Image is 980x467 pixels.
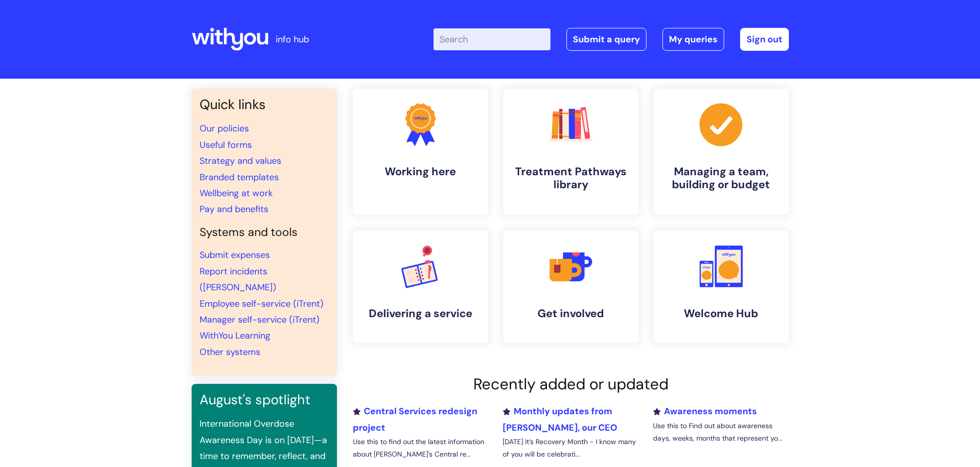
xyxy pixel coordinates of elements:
[661,165,781,192] h4: Managing a team, building or budget
[200,265,276,293] a: Report incidents ([PERSON_NAME])
[353,89,488,215] a: Working here
[353,231,488,343] a: Delivering a service
[353,375,789,393] h2: Recently added or updated
[200,122,249,134] a: Our policies
[353,436,488,461] p: Use this to find out the latest information about [PERSON_NAME]'s Central re...
[276,31,309,47] p: info hub
[511,307,631,320] h4: Get involved
[566,28,647,51] a: Submit a query
[200,203,268,215] a: Pay and benefits
[200,226,329,239] h4: Systems and tools
[200,298,324,310] a: Employee self-service (iTrent)
[503,405,617,433] a: Monthly updates from [PERSON_NAME], our CEO
[200,139,252,151] a: Useful forms
[200,249,270,261] a: Submit expenses
[653,420,788,445] p: Use this to Find out about awareness days, weeks, months that represent yo...
[653,89,789,215] a: Managing a team, building or budget
[434,28,550,50] input: Search
[662,28,724,51] a: My queries
[503,231,639,343] a: Get involved
[200,330,270,342] a: WithYou Learning
[200,314,320,326] a: Manager self-service (iTrent)
[353,405,477,433] a: Central Services redesign project
[503,436,638,461] p: [DATE] It’s Recovery Month - I know many of you will be celebrati...
[200,392,329,408] h3: August's spotlight
[200,187,273,199] a: Wellbeing at work
[661,307,781,320] h4: Welcome Hub
[200,155,281,167] a: Strategy and values
[653,405,757,417] a: Awareness moments
[740,28,789,51] a: Sign out
[511,165,631,192] h4: Treatment Pathways library
[361,165,480,178] h4: Working here
[653,231,789,343] a: Welcome Hub
[434,28,789,51] div: | -
[503,89,639,215] a: Treatment Pathways library
[361,307,480,320] h4: Delivering a service
[200,346,260,358] a: Other systems
[200,171,279,183] a: Branded templates
[200,97,329,113] h3: Quick links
